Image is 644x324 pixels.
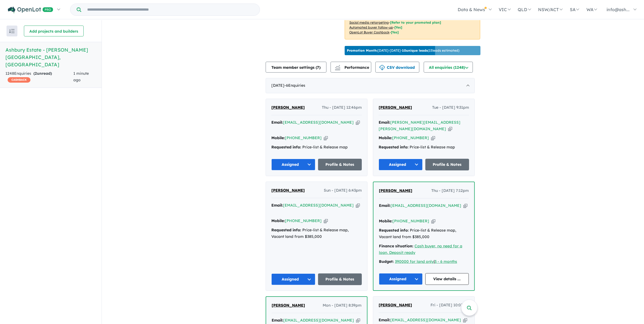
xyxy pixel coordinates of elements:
div: Price-list & Release map [379,144,469,151]
strong: Requested info: [379,145,409,149]
button: Copy [324,218,328,224]
button: Copy [431,218,435,224]
button: Copy [356,317,360,323]
span: Thu - [DATE] 12:46pm [322,104,362,111]
button: CSV download [375,62,419,73]
a: [EMAIL_ADDRESS][DOMAIN_NAME] [391,203,461,208]
button: All enquiries (1248) [424,62,473,73]
a: [PHONE_NUMBER] [392,135,429,140]
span: - 6 Enquir ies [284,83,305,88]
b: Promotion Month: [347,48,378,52]
strong: Email: [379,120,390,125]
a: [PERSON_NAME] [379,302,412,309]
strong: Email: [272,318,283,323]
strong: Mobile: [271,135,285,140]
span: [Yes] [391,30,399,34]
a: [PERSON_NAME] [379,104,412,111]
button: Copy [356,202,360,208]
button: Assigned [271,273,315,285]
a: [EMAIL_ADDRESS][DOMAIN_NAME] [390,317,461,322]
span: Thu - [DATE] 7:12pm [431,188,469,194]
a: Profile & Notes [318,273,362,285]
strong: Budget: [379,259,394,264]
strong: Email: [379,203,391,208]
button: Copy [448,126,452,132]
a: [PERSON_NAME] [271,104,305,111]
strong: Mobile: [379,219,392,223]
strong: Mobile: [379,135,392,140]
a: [PHONE_NUMBER] [392,219,429,223]
span: [PERSON_NAME] [379,105,412,110]
a: 3 - 6 months [435,259,457,264]
u: OpenLot Buyer Cashback [349,30,389,34]
span: [PERSON_NAME] [271,105,305,110]
div: [DATE] [266,78,475,93]
p: [DATE] - [DATE] - ( 15 leads estimated) [347,48,459,53]
span: info@ash... [607,7,630,12]
button: Copy [463,317,467,323]
button: Assigned [379,273,423,285]
strong: Requested info: [271,145,301,149]
span: 7 [317,65,319,70]
span: [Refer to your promoted plan] [390,20,441,24]
u: Social media retargeting [349,20,389,24]
a: [EMAIL_ADDRESS][DOMAIN_NAME] [283,203,354,208]
a: [PERSON_NAME] [379,188,412,194]
strong: Email: [379,317,390,322]
span: Tue - [DATE] 9:31pm [432,104,469,111]
strong: Requested info: [271,228,301,232]
span: Sun - [DATE] 6:43pm [324,187,362,194]
span: 2 [35,71,37,76]
span: Performance [336,65,369,70]
h5: Ashbury Estate - [PERSON_NAME][GEOGRAPHIC_DATA] , [GEOGRAPHIC_DATA] [5,46,96,68]
a: [EMAIL_ADDRESS][DOMAIN_NAME] [283,318,354,323]
a: [PERSON_NAME] [271,187,305,194]
a: [PERSON_NAME][EMAIL_ADDRESS][PERSON_NAME][DOMAIN_NAME] [379,120,460,131]
button: Copy [463,203,467,208]
a: [EMAIL_ADDRESS][DOMAIN_NAME] [283,120,354,125]
strong: Email: [271,120,283,125]
a: Cash buyer, no need for a loan, Deposit ready [379,244,462,255]
u: 390000 for land only [395,259,434,264]
img: Openlot PRO Logo White [8,7,53,13]
strong: Finance situation: [379,244,413,248]
span: [PERSON_NAME] [272,303,305,308]
a: [PERSON_NAME] [272,302,305,309]
input: Try estate name, suburb, builder or developer [82,4,259,15]
span: [Yes] [394,25,402,29]
img: download icon [379,65,385,70]
div: | [379,258,469,265]
button: Copy [324,135,328,141]
img: sort.svg [9,29,15,33]
button: Performance [331,62,371,73]
span: CASHBACK [8,77,30,83]
a: [PHONE_NUMBER] [285,218,322,223]
span: Fri - [DATE] 10:07am [431,302,469,309]
span: Mon - [DATE] 8:39pm [323,302,362,309]
a: View details ... [425,273,469,285]
a: Profile & Notes [425,159,469,170]
div: Price-list & Release map, Vacant land from $385,000 [271,227,362,240]
span: 1 minute ago [73,71,89,82]
a: [PHONE_NUMBER] [285,135,322,140]
u: Automated buyer follow-up [349,25,393,29]
img: line-chart.svg [335,65,340,68]
button: Assigned [379,159,423,170]
button: Add projects and builders [24,26,84,36]
strong: Email: [271,203,283,208]
div: Price-list & Release map, Vacant land from $385,000 [379,227,469,240]
img: bar-chart.svg [335,67,340,70]
div: Price-list & Release map [271,144,362,151]
span: [PERSON_NAME] [379,303,412,307]
a: Profile & Notes [318,159,362,170]
b: 10 unique leads [402,48,428,52]
button: Copy [431,135,435,141]
strong: Requested info: [379,228,409,233]
button: Team member settings (7) [266,62,326,73]
strong: Mobile: [271,218,285,223]
strong: ( unread) [33,71,52,76]
button: Assigned [271,159,315,170]
button: Copy [356,120,360,125]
